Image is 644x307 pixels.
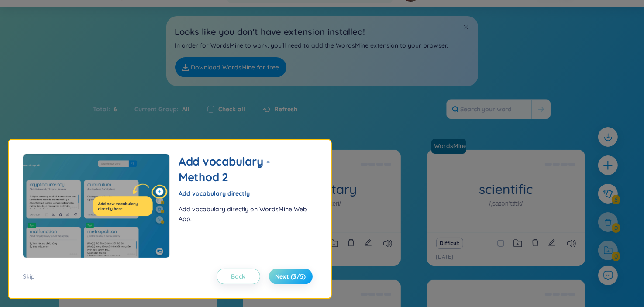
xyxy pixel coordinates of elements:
h2: Looks like you don't have extension installed! [175,25,469,38]
input: Search your word [447,100,531,119]
button: Back [217,269,260,284]
div: Current Group : [126,100,199,118]
p: In order for WordsMine to work, you'll need to add the WordsMine extension to your browser. [175,41,469,50]
span: 6 [110,104,117,114]
a: WordsMine [431,139,470,154]
a: WordsMine [64,139,102,154]
span: edit [548,239,556,247]
span: Refresh [275,104,298,114]
div: Total : [93,100,126,118]
label: Check all [219,104,245,114]
span: Next (3/5) [276,272,306,281]
span: edit [364,239,372,247]
h2: Add vocabulary - Method 2 [179,154,308,185]
button: Next (3/5) [269,269,313,284]
p: [DATE] [436,253,453,261]
a: WordsMine [248,139,286,154]
a: Download WordsMine for free [175,57,286,77]
span: plus [603,160,613,171]
span: All [179,105,190,113]
button: delete [347,237,355,249]
div: Add vocabulary directly [179,189,308,198]
div: Add vocabulary directly on WordsMine Web App. [179,204,308,224]
h1: scientific [427,182,585,197]
h1: /ˌsaɪənˈtɪfɪk/ [489,199,523,208]
button: edit [364,237,372,249]
button: edit [548,237,556,249]
span: delete [531,239,539,247]
span: Back [231,272,245,281]
a: WordsMine [430,141,467,150]
button: Difficult [436,238,464,249]
span: delete [347,239,355,247]
div: Skip [23,272,35,281]
button: delete [531,237,539,249]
